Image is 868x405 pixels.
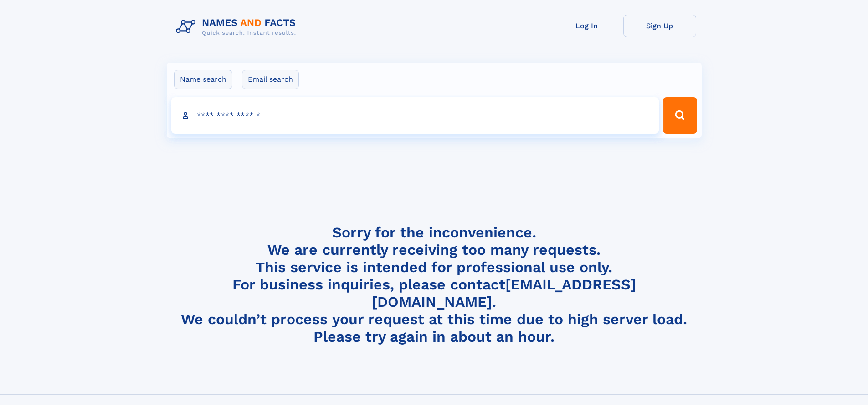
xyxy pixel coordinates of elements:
[174,70,232,89] label: Name search
[663,97,697,134] button: Search Button
[372,276,636,310] a: [EMAIL_ADDRESS][DOMAIN_NAME]
[550,15,623,37] a: Log In
[242,70,299,89] label: Email search
[172,15,303,39] img: Logo Names and Facts
[171,97,659,134] input: search input
[623,15,696,37] a: Sign Up
[172,224,696,346] h4: Sorry for the inconvenience. We are currently receiving too many requests. This service is intend...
